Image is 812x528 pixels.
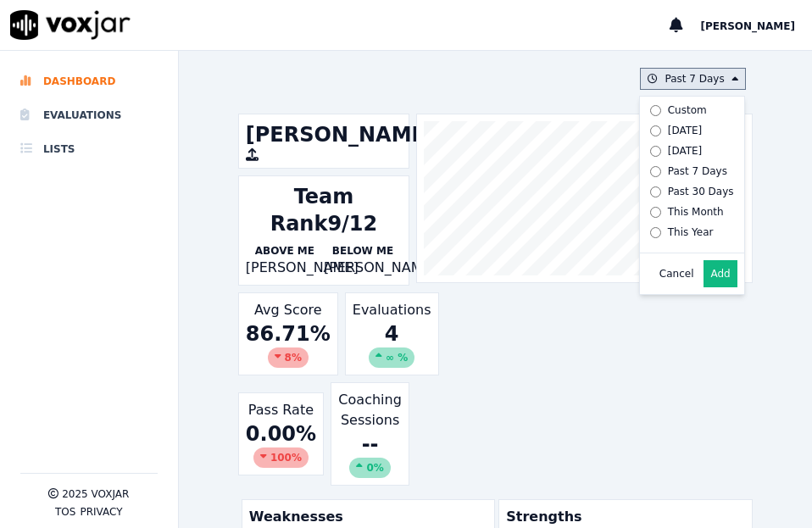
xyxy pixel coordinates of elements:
[668,205,724,219] div: This Month
[55,505,75,519] button: TOS
[369,347,414,368] div: ∞ %
[345,292,439,375] div: Evaluations
[668,164,727,178] div: Past 7 Days
[700,20,795,32] span: [PERSON_NAME]
[238,292,338,375] div: Avg Score
[338,431,402,478] div: --
[668,124,703,137] div: [DATE]
[238,392,324,475] div: Pass Rate
[331,382,409,486] div: Coaching Sessions
[353,320,431,368] div: 4
[20,132,158,166] a: Lists
[324,258,402,278] p: [PERSON_NAME]
[700,15,812,36] button: [PERSON_NAME]
[80,505,122,519] button: Privacy
[246,258,324,278] p: [PERSON_NAME]
[246,183,402,237] div: Team Rank 9/12
[324,244,402,258] p: Below Me
[253,447,309,468] div: 100 %
[246,121,402,148] h1: [PERSON_NAME]
[659,267,694,281] button: Cancel
[650,125,661,136] input: [DATE]
[268,347,309,368] div: 8 %
[349,458,390,478] div: 0%
[650,105,661,116] input: Custom
[650,227,661,238] input: This Year
[10,10,131,40] img: voxjar logo
[668,144,703,158] div: [DATE]
[650,146,661,157] input: [DATE]
[62,487,129,501] p: 2025 Voxjar
[246,420,316,468] div: 0.00 %
[20,64,158,98] a: Dashboard
[246,244,324,258] p: Above Me
[704,260,737,287] button: Add
[640,68,745,90] button: Past 7 Days Custom [DATE] [DATE] Past 7 Days Past 30 Days This Month This Year Cancel Add
[650,207,661,218] input: This Month
[650,186,661,197] input: Past 30 Days
[246,320,331,368] div: 86.71 %
[650,166,661,177] input: Past 7 Days
[20,98,158,132] a: Evaluations
[668,103,707,117] div: Custom
[668,185,734,198] div: Past 30 Days
[668,225,714,239] div: This Year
